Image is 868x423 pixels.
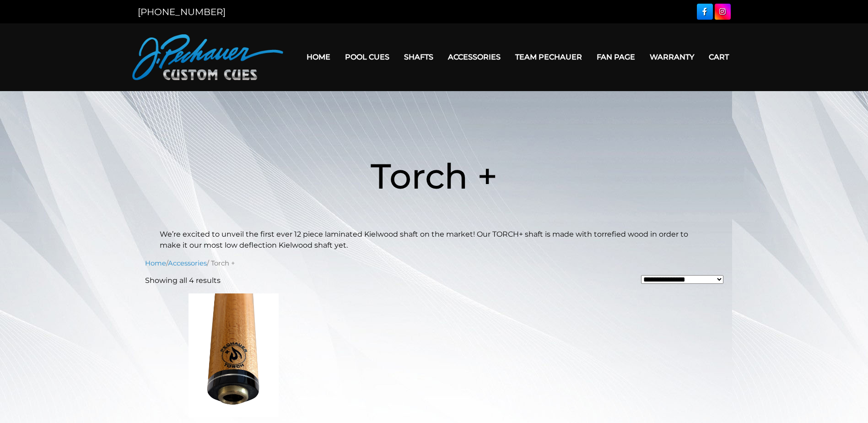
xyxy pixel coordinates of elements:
[701,45,736,69] a: Cart
[168,259,207,267] a: Accessories
[397,45,441,69] a: Shafts
[145,293,323,417] img: Torch+ 12.75mm .850 Joint (Pro Series Single Ring)
[641,275,723,284] select: Shop order
[299,45,338,69] a: Home
[132,34,283,80] img: Pechauer Custom Cues
[160,229,709,251] p: We’re excited to unveil the first ever 12 piece laminated Kielwood shaft on the market! Our TORCH...
[145,258,723,268] nav: Breadcrumb
[545,293,722,417] img: Torch+ 12.75mm .850 Joint [Piloted thin black (Pro Series & JP Series 2025)]
[145,275,221,286] p: Showing all 4 results
[138,6,226,17] a: [PHONE_NUMBER]
[371,155,497,197] span: Torch +
[508,45,589,69] a: Team Pechauer
[642,45,701,69] a: Warranty
[441,45,508,69] a: Accessories
[589,45,642,69] a: Fan Page
[145,259,166,267] a: Home
[345,293,523,417] img: Torch+ 12.75mm .850 (Flat faced/Prior to 2025)
[338,45,397,69] a: Pool Cues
